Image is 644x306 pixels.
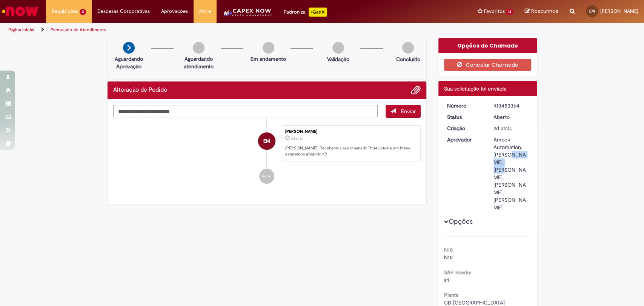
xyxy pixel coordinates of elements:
span: CD [GEOGRAPHIC_DATA] [444,299,505,306]
time: 27/08/2025 15:57:12 [291,136,303,141]
span: Sua solicitação foi enviada [444,85,506,92]
p: Em andamento [251,55,286,63]
p: [PERSON_NAME]! Recebemos seu chamado R13453364 e em breve estaremos atuando. [285,145,417,157]
p: +GenAi [309,8,327,17]
span: N10 [444,254,453,261]
p: Aguardando Aprovação [111,55,147,70]
ul: Histórico de tíquete [113,118,421,192]
div: Aberto [493,113,529,121]
span: Favoritos [484,8,504,15]
img: img-circle-grey.png [263,42,274,54]
dt: Status [441,113,488,121]
span: Enviar [401,108,416,115]
div: Ambev Automation, [PERSON_NAME], [PERSON_NAME], [PERSON_NAME], [PERSON_NAME] [493,136,529,211]
ul: Trilhas de página [6,23,424,37]
span: More [199,8,211,15]
textarea: Digite sua mensagem aqui... [113,105,378,118]
img: ServiceNow [1,4,40,19]
span: EM [263,132,270,150]
button: Adicionar anexos [411,85,421,95]
div: Opções do Chamado [438,38,537,53]
span: Aprovações [161,8,188,15]
img: img-circle-grey.png [402,42,414,54]
div: Elton Melo [258,132,275,150]
span: Despesas Corporativas [97,8,150,15]
span: s4 [444,277,449,283]
a: Rascunhos [525,8,558,15]
b: SAP Interim [444,269,472,276]
span: Requisições [52,8,78,15]
p: Aguardando atendimento [180,55,217,70]
a: Página inicial [8,27,34,33]
div: 27/08/2025 15:57:12 [493,125,529,132]
img: CapexLogo5.png [222,8,272,23]
span: [PERSON_NAME] [600,8,638,14]
dt: Criação [441,125,488,132]
div: Padroniza [284,8,327,17]
span: 2d atrás [493,125,512,132]
img: img-circle-grey.png [193,42,204,54]
b: Planta [444,292,458,298]
dt: Número [441,102,488,109]
button: Enviar [386,105,421,118]
p: Concluído [396,55,420,63]
img: img-circle-grey.png [332,42,344,54]
div: R13453364 [493,102,529,109]
button: Cancelar Chamado [444,59,531,71]
img: arrow-next.png [123,42,135,54]
a: Formulário de Atendimento [51,27,106,33]
li: Elton Melo [113,125,421,161]
dt: Aprovador [441,136,488,143]
p: Validação [327,55,349,63]
span: Rascunhos [531,8,558,15]
span: 12 [506,9,513,15]
b: N10 [444,246,453,253]
h2: Alteração de Pedido Histórico de tíquete [113,87,167,94]
span: 2d atrás [291,136,303,141]
span: 2 [80,9,86,15]
div: [PERSON_NAME] [285,129,417,134]
span: EM [589,9,595,14]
